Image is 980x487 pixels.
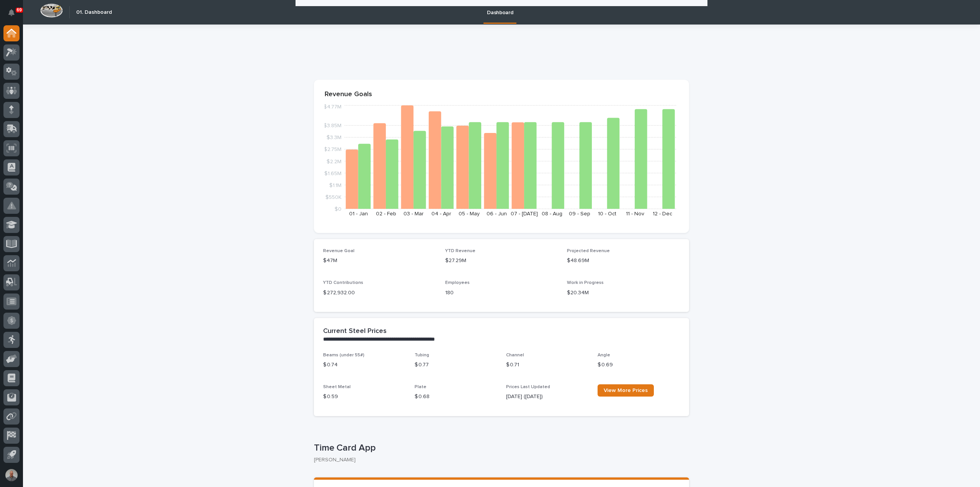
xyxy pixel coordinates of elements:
button: users-avatar [3,467,20,483]
tspan: $550K [325,194,341,200]
p: $20.34M [567,289,680,297]
p: $27.29M [445,257,558,265]
tspan: $2.2M [327,159,341,164]
span: Prices Last Updated [506,385,550,389]
tspan: $0 [335,207,341,212]
p: $ 0.71 [506,361,588,369]
tspan: $1.65M [324,171,341,176]
tspan: $3.3M [327,135,341,140]
p: $ 272,932.00 [323,289,436,297]
p: $47M [323,257,436,265]
p: $ 0.77 [415,361,497,369]
span: YTD Revenue [445,249,475,253]
p: 180 [445,289,558,297]
div: Notifications69 [10,9,20,21]
p: $ 0.68 [415,393,497,401]
span: Plate [415,385,426,389]
p: 69 [17,7,22,13]
text: 04 - Apr [431,211,451,216]
span: Channel [506,353,524,357]
tspan: $1.1M [329,182,341,188]
span: Tubing [415,353,429,357]
text: 10 - Oct [598,211,616,216]
text: 08 - Aug [542,211,562,216]
span: Employees [445,280,470,285]
text: 11 - Nov [626,211,644,216]
span: Angle [598,353,610,357]
span: Projected Revenue [567,249,610,253]
img: Workspace Logo [40,3,63,18]
p: Time Card App [314,443,686,454]
p: $ 0.69 [598,361,680,369]
text: 01 - Jan [349,211,368,216]
span: Sheet Metal [323,385,351,389]
p: $ 0.74 [323,361,405,369]
h2: Current Steel Prices [323,327,387,336]
span: Revenue Goal [323,249,354,253]
tspan: $4.77M [323,104,341,110]
span: Work in Progress [567,280,604,285]
span: YTD Contributions [323,280,363,285]
text: 05 - May [459,211,480,216]
span: View More Prices [604,388,648,393]
p: $48.69M [567,257,680,265]
p: [PERSON_NAME] [314,457,683,463]
span: Beams (under 55#) [323,353,364,357]
tspan: $2.75M [324,147,341,152]
text: 07 - [DATE] [511,211,538,216]
button: Notifications [3,5,20,21]
h2: 01. Dashboard [76,9,112,16]
text: 12 - Dec [653,211,672,216]
p: [DATE] ([DATE]) [506,393,588,401]
a: View More Prices [598,384,654,397]
text: 03 - Mar [403,211,424,216]
p: Revenue Goals [325,90,678,99]
text: 09 - Sep [569,211,590,216]
text: 06 - Jun [487,211,507,216]
tspan: $3.85M [323,123,341,128]
p: $ 0.59 [323,393,405,401]
text: 02 - Feb [376,211,396,216]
